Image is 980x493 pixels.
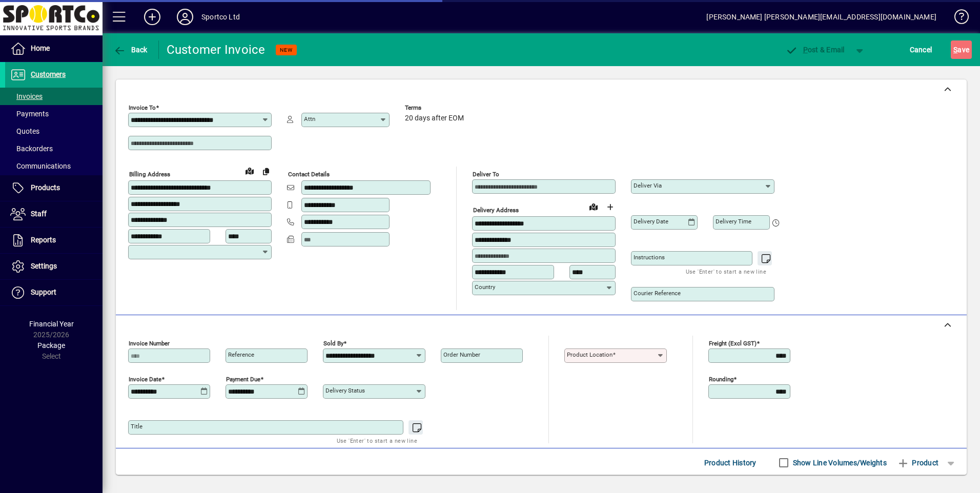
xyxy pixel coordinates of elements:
a: Payments [5,105,103,122]
mat-label: Title [131,423,142,430]
span: Terms [405,105,466,111]
mat-label: Deliver To [473,171,499,178]
a: Backorders [5,140,103,157]
mat-hint: Use 'Enter' to start a new line [337,435,417,446]
span: Invoices [10,92,43,100]
mat-label: Deliver via [634,182,662,189]
span: Payments [10,110,49,118]
span: ave [953,42,969,58]
app-page-header-button: Back [103,40,159,59]
button: Post & Email [780,40,850,59]
button: Add [136,8,169,26]
span: Communications [10,162,71,170]
button: Product History [700,454,761,472]
mat-label: Attn [304,115,315,122]
a: View on map [241,162,258,179]
a: Home [5,36,103,61]
mat-label: Rounding [709,376,733,383]
button: Save [951,40,972,59]
div: Sportco Ltd [201,9,240,25]
a: Staff [5,201,103,227]
span: Staff [31,210,47,218]
mat-label: Product location [567,351,612,358]
span: Back [113,46,148,54]
a: Knowledge Base [947,2,967,35]
div: Customer Invoice [167,42,266,58]
button: Profile [169,8,201,26]
button: Product [892,454,944,472]
a: View on map [585,198,602,215]
span: Customers [31,70,66,78]
mat-label: Delivery time [716,218,751,225]
span: NEW [280,47,293,53]
span: Settings [31,262,57,270]
mat-label: Order number [443,351,480,358]
mat-label: Instructions [634,254,665,261]
span: Product History [704,455,757,471]
a: Quotes [5,122,103,140]
mat-label: Payment due [226,376,260,383]
mat-hint: Use 'Enter' to start a new line [686,265,766,277]
span: Package [37,341,65,350]
span: P [803,46,808,54]
a: Reports [5,228,103,253]
label: Show Line Volumes/Weights [791,458,887,468]
mat-label: Delivery date [634,218,668,225]
span: Reports [31,236,56,244]
mat-label: Country [475,283,495,291]
a: Products [5,175,103,201]
a: Invoices [5,88,103,105]
button: Cancel [907,40,935,59]
span: ost & Email [785,46,845,54]
span: Quotes [10,127,39,135]
span: Financial Year [29,320,74,328]
span: Products [31,183,60,192]
span: Backorders [10,145,53,153]
span: Home [31,44,50,52]
button: Choose address [602,199,618,215]
mat-label: Invoice date [129,376,161,383]
button: Back [111,40,150,59]
div: [PERSON_NAME] [PERSON_NAME][EMAIL_ADDRESS][DOMAIN_NAME] [706,9,936,25]
mat-label: Courier Reference [634,290,681,297]
a: Support [5,280,103,305]
span: Support [31,288,56,296]
span: Product [897,455,938,471]
mat-label: Invoice number [129,340,170,347]
span: Cancel [910,42,932,58]
span: S [953,46,957,54]
mat-label: Sold by [323,340,343,347]
mat-label: Reference [228,351,254,358]
mat-label: Delivery status [325,387,365,394]
span: 20 days after EOM [405,114,464,122]
mat-label: Freight (excl GST) [709,340,757,347]
mat-label: Invoice To [129,104,156,111]
a: Communications [5,157,103,175]
button: Copy to Delivery address [258,163,274,179]
a: Settings [5,254,103,279]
